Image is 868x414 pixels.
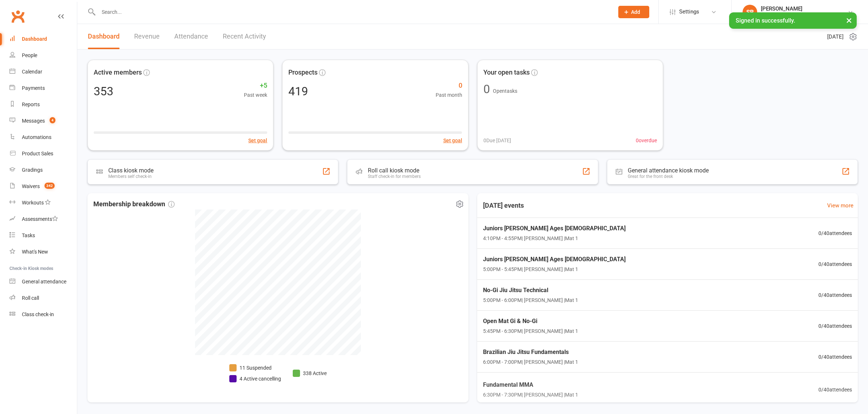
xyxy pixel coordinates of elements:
[288,85,308,97] div: 419
[22,167,43,173] div: Gradings
[9,211,77,227] a: Assessments
[9,244,77,260] a: What's New
[134,24,160,49] a: Revenue
[96,7,609,17] input: Search...
[368,167,421,174] div: Roll call kiosk mode
[818,353,852,361] span: 0 / 40 attendees
[483,67,530,78] span: Your open tasks
[618,6,649,18] button: Add
[761,12,848,19] div: [PERSON_NAME] Humaita Bankstown
[483,317,578,326] span: Open Mat Gi & No-Gi
[108,174,153,179] div: Members self check-in
[244,91,267,99] span: Past week
[22,118,45,124] div: Messages
[736,17,795,24] span: Signed in successfully.
[22,232,35,238] div: Tasks
[827,32,844,41] span: [DATE]
[229,364,281,372] li: 11 Suspended
[9,178,77,195] a: Waivers 342
[436,91,462,99] span: Past month
[9,7,27,25] a: Clubworx
[483,327,578,335] span: 5:45PM - 6:30PM | [PERSON_NAME] | Mat 1
[761,5,848,12] div: [PERSON_NAME]
[628,174,709,179] div: Great for the front desk
[88,24,120,49] a: Dashboard
[93,199,175,210] span: Membership breakdown
[223,24,266,49] a: Recent Activity
[483,265,626,273] span: 5:00PM - 5:45PM | [PERSON_NAME] | Mat 1
[244,80,267,91] span: +5
[174,24,208,49] a: Attendance
[483,224,626,233] span: Juniors [PERSON_NAME] Ages [DEMOGRAPHIC_DATA]
[483,296,578,304] span: 5:00PM - 6:00PM | [PERSON_NAME] | Mat 1
[818,322,852,330] span: 0 / 40 attendees
[22,183,40,189] div: Waivers
[288,67,318,78] span: Prospects
[94,67,142,78] span: Active members
[22,151,53,156] div: Product Sales
[636,136,657,144] span: 0 overdue
[9,80,77,96] a: Payments
[631,9,640,15] span: Add
[483,380,578,390] span: Fundamental MMA
[50,117,55,123] span: 4
[9,47,77,64] a: People
[9,64,77,80] a: Calendar
[22,36,47,42] div: Dashboard
[22,216,58,222] div: Assessments
[443,136,462,144] button: Set goal
[483,347,578,357] span: Brazilian Jiu Jitsu Fundamentals
[483,255,626,264] span: Juniors [PERSON_NAME] Ages [DEMOGRAPHIC_DATA]
[9,129,77,146] a: Automations
[22,101,40,107] div: Reports
[9,31,77,47] a: Dashboard
[9,162,77,178] a: Gradings
[679,4,699,20] span: Settings
[22,295,39,301] div: Roll call
[483,136,511,144] span: 0 Due [DATE]
[483,83,490,95] div: 0
[628,167,709,174] div: General attendance kiosk mode
[9,146,77,162] a: Product Sales
[9,195,77,211] a: Workouts
[22,52,37,58] div: People
[22,311,54,317] div: Class check-in
[248,136,267,144] button: Set goal
[818,291,852,299] span: 0 / 40 attendees
[22,279,66,284] div: General attendance
[477,199,530,212] h3: [DATE] events
[22,85,45,91] div: Payments
[229,375,281,383] li: 4 Active cancelling
[818,385,852,393] span: 0 / 40 attendees
[9,306,77,323] a: Class kiosk mode
[818,260,852,268] span: 0 / 40 attendees
[9,113,77,129] a: Messages 4
[483,358,578,366] span: 6:00PM - 7:00PM | [PERSON_NAME] | Mat 1
[483,234,626,242] span: 4:10PM - 4:55PM | [PERSON_NAME] | Mat 1
[743,5,757,19] div: SB
[9,274,77,290] a: General attendance kiosk mode
[22,249,48,255] div: What's New
[436,80,462,91] span: 0
[9,227,77,244] a: Tasks
[22,200,44,206] div: Workouts
[483,286,578,295] span: No-Gi Jiu Jitsu Technical
[368,174,421,179] div: Staff check-in for members
[44,183,55,189] span: 342
[493,88,517,94] span: Open tasks
[293,369,327,377] li: 338 Active
[108,167,153,174] div: Class kiosk mode
[842,12,856,28] button: ×
[9,96,77,113] a: Reports
[818,229,852,237] span: 0 / 40 attendees
[94,85,113,97] div: 353
[827,201,853,210] a: View more
[483,391,578,399] span: 6:30PM - 7:30PM | [PERSON_NAME] | Mat 1
[9,290,77,306] a: Roll call
[22,69,42,75] div: Calendar
[22,134,51,140] div: Automations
